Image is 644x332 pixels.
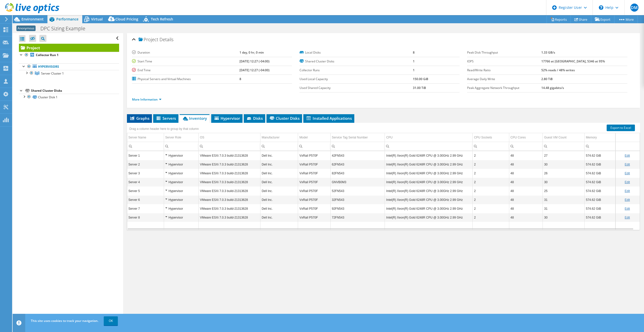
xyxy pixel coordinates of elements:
[473,133,509,142] td: CPU Sockets Column
[544,134,567,140] div: Guest VM Count
[38,26,93,31] h1: DPC Sizing Example
[385,169,473,178] td: Column CPU, Value Intel(R) Xeon(R) Gold 6248R CPU @ 3.00GHz 2.99 GHz
[509,178,543,186] td: Column CPU Cores, Value 48
[260,151,298,160] td: Column Manufacturer, Value Dell Inc.
[385,160,473,169] td: Column CPU, Value Intel(R) Xeon(R) Gold 6248R CPU @ 3.00GHz 2.99 GHz
[625,163,630,166] a: Edit
[625,198,630,202] a: Edit
[509,213,543,222] td: Column CPU Cores, Value 48
[625,189,630,193] a: Edit
[473,186,509,195] td: Column CPU Sockets, Value 2
[509,160,543,169] td: Column CPU Cores, Value 48
[509,133,543,142] td: CPU Cores Column
[298,169,330,178] td: Column Model, Value VxRail P570F
[543,204,585,213] td: Column Guest VM Count, Value 31
[584,204,615,213] td: Column Memory, Value 574.62 GiB
[385,151,473,160] td: Column CPU, Value Intel(R) Xeon(R) Gold 6248R CPU @ 3.00GHz 2.99 GHz
[164,142,198,151] td: Column Server Role, Filter cell
[127,213,164,222] td: Column Server Name, Value Server 8
[300,77,413,82] label: Used Local Capacity
[509,204,543,213] td: Column CPU Cores, Value 48
[509,169,543,178] td: Column CPU Cores, Value 48
[132,97,162,102] a: More Information
[132,59,239,64] label: Start Time
[91,17,103,21] span: Virtual
[330,160,385,169] td: Column Service Tag Serial Number, Value 62FN543
[239,77,241,81] b: 8
[164,151,198,160] td: Column Server Role, Value Hypervisor
[199,142,260,151] td: Column OS, Filter cell
[164,213,198,222] td: Column Server Role, Value Hypervisor
[239,59,270,63] b: [DATE] 12:27 (-04:00)
[509,186,543,195] td: Column CPU Cores, Value 48
[330,195,385,204] td: Column Service Tag Serial Number, Value 32FN543
[330,133,385,142] td: Service Tag Serial Number Column
[199,204,260,213] td: Column OS, Value VMware ESXi 7.0.3 build-21313628
[199,213,260,222] td: Column OS, Value VMware ESXi 7.0.3 build-21313628
[298,186,330,195] td: Column Model, Value VxRail P570F
[260,195,298,204] td: Column Manufacturer, Value Dell Inc.
[132,77,239,82] label: Physical Servers and Virtual Machines
[298,142,330,151] td: Column Model, Filter cell
[165,153,197,159] div: Hypervisor
[509,151,543,160] td: Column CPU Cores, Value 48
[607,125,635,131] a: Export to Excel
[36,53,59,57] b: Collector Run 1
[543,195,585,204] td: Column Guest VM Count, Value 31
[199,186,260,195] td: Column OS, Value VMware ESXi 7.0.3 build-21313628
[127,151,164,160] td: Column Server Name, Value Server 1
[199,151,260,160] td: Column OS, Value VMware ESXi 7.0.3 build-21313628
[260,178,298,186] td: Column Manufacturer, Value Dell Inc.
[413,77,428,81] b: 150.00 GiB
[541,86,564,90] b: 14.48 gigabits/s
[127,142,164,151] td: Column Server Name, Filter cell
[385,213,473,222] td: Column CPU, Value Intel(R) Xeon(R) Gold 6248R CPU @ 3.00GHz 2.99 GHz
[151,17,173,21] span: Tech Refresh
[299,134,308,140] div: Model
[199,178,260,186] td: Column OS, Value VMware ESXi 7.0.3 build-21313628
[584,142,615,151] td: Column Memory, Filter cell
[511,134,526,140] div: CPU Cores
[132,50,239,55] label: Duration
[156,116,176,121] span: Servers
[547,15,571,23] a: Reports
[330,142,385,151] td: Column Service Tag Serial Number, Filter cell
[330,204,385,213] td: Column Service Tag Serial Number, Value 92FN543
[298,178,330,186] td: Column Model, Value VxRail P570F
[56,17,78,21] span: Performance
[298,133,330,142] td: Model Column
[21,17,44,21] span: Environment
[330,186,385,195] td: Column Service Tag Serial Number, Value 52FN543
[19,52,119,58] a: Collector Run 1
[239,68,270,72] b: [DATE] 12:27 (-04:00)
[165,206,197,212] div: Hypervisor
[543,213,585,222] td: Column Guest VM Count, Value 30
[246,116,263,121] span: Disks
[541,50,555,55] b: 1.33 GB/s
[260,204,298,213] td: Column Manufacturer, Value Dell Inc.
[262,134,280,140] div: Manufacturer
[260,142,298,151] td: Column Manufacturer, Filter cell
[330,169,385,178] td: Column Service Tag Serial Number, Value 82FN543
[164,178,198,186] td: Column Server Role, Value Hypervisor
[385,186,473,195] td: Column CPU, Value Intel(R) Xeon(R) Gold 6248R CPU @ 3.00GHz 2.99 GHz
[139,37,158,42] span: Project
[385,133,473,142] td: CPU Column
[473,142,509,151] td: Column CPU Sockets, Filter cell
[543,142,585,151] td: Column Guest VM Count, Filter cell
[127,169,164,178] td: Column Server Name, Value Server 3
[41,71,64,76] span: Server Cluster 1
[467,77,541,82] label: Average Daily Write
[165,215,197,221] div: Hypervisor
[298,204,330,213] td: Column Model, Value VxRail P570F
[31,319,98,323] span: This site uses cookies to track your navigation.
[199,195,260,204] td: Column OS, Value VMware ESXi 7.0.3 build-21313628
[164,186,198,195] td: Column Server Role, Value Hypervisor
[584,195,615,204] td: Column Memory, Value 574.62 GiB
[164,204,198,213] td: Column Server Role, Value Hypervisor
[386,134,392,140] div: CPU
[473,178,509,186] td: Column CPU Sockets, Value 2
[260,133,298,142] td: Manufacturer Column
[19,63,119,70] a: Hypervisors
[298,151,330,160] td: Column Model, Value VxRail P570F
